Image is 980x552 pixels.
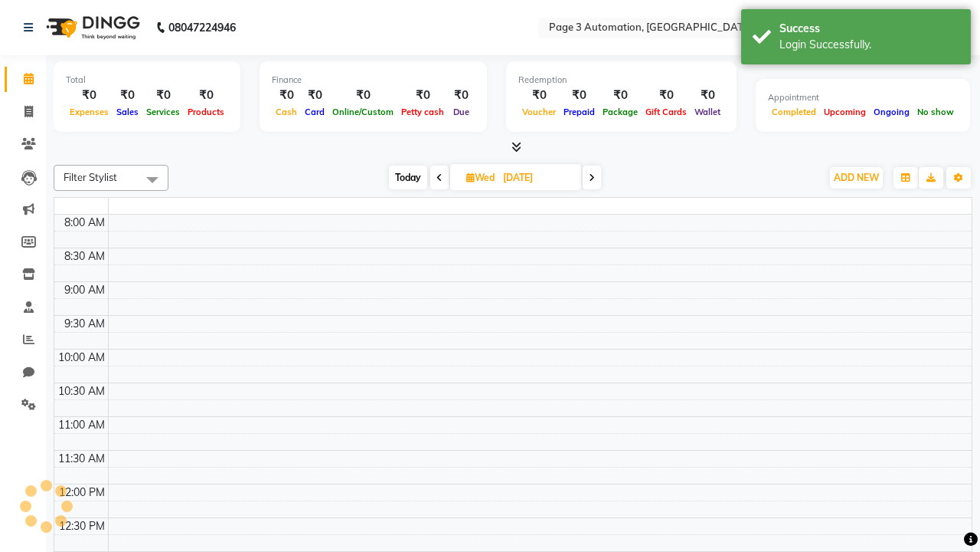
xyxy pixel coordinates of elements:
[691,107,724,117] span: Wallet
[328,87,397,104] div: ₹0
[834,172,879,183] span: ADD NEW
[518,74,724,87] div: Redemption
[768,91,958,104] div: Appointment
[61,248,108,264] div: 8:30 AM
[66,87,113,104] div: ₹0
[642,107,691,117] span: Gift Cards
[389,166,427,189] span: Today
[39,6,144,49] img: logo
[462,172,498,183] span: Wed
[55,417,108,433] div: 11:00 AM
[779,37,959,53] div: Login Successfully.
[691,87,724,104] div: ₹0
[55,451,108,467] div: 11:30 AM
[779,21,959,37] div: Success
[518,87,560,104] div: ₹0
[448,87,475,104] div: ₹0
[328,107,397,117] span: Online/Custom
[913,107,958,117] span: No show
[449,107,473,117] span: Due
[61,316,108,332] div: 9:30 AM
[184,107,228,117] span: Products
[113,87,142,104] div: ₹0
[55,350,108,366] div: 10:00 AM
[397,107,448,117] span: Petty cash
[397,87,448,104] div: ₹0
[820,107,870,117] span: Upcoming
[272,74,475,87] div: Finance
[599,107,642,117] span: Package
[870,107,913,117] span: Ongoing
[64,171,117,183] span: Filter Stylist
[184,87,228,104] div: ₹0
[66,107,113,117] span: Expenses
[55,383,108,399] div: 10:30 AM
[66,74,228,87] div: Total
[518,107,560,117] span: Voucher
[599,87,642,104] div: ₹0
[142,107,184,117] span: Services
[61,282,108,298] div: 9:00 AM
[272,107,301,117] span: Cash
[113,107,142,117] span: Sales
[142,87,184,104] div: ₹0
[168,6,236,49] b: 08047224946
[272,87,301,104] div: ₹0
[560,107,599,117] span: Prepaid
[56,518,108,534] div: 12:30 PM
[301,107,328,117] span: Card
[642,87,691,104] div: ₹0
[61,215,108,231] div: 8:00 AM
[56,485,108,501] div: 12:00 PM
[498,166,575,189] input: 2025-09-03
[830,167,883,189] button: ADD NEW
[301,87,328,104] div: ₹0
[768,107,820,117] span: Completed
[560,87,599,104] div: ₹0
